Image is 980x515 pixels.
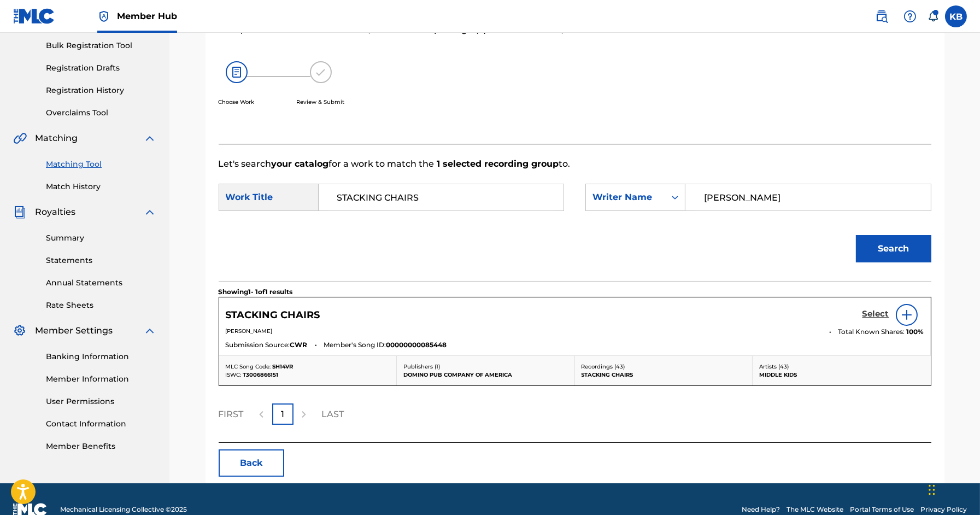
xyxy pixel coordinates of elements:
[219,408,244,421] p: FIRST
[219,287,293,297] p: Showing 1 - 1 of 1 results
[899,5,921,27] div: Help
[281,408,284,421] p: 1
[46,277,156,289] a: Annual Statements
[907,327,924,337] span: 100 %
[386,340,447,350] span: 00000000085448
[310,61,332,83] img: 173f8e8b57e69610e344.svg
[219,449,284,477] button: Back
[35,206,75,219] span: Royalties
[46,159,156,170] a: Matching Tool
[928,11,938,22] div: Notifications
[219,171,931,281] form: Search Form
[46,62,156,74] a: Registration Drafts
[945,5,967,27] div: User Menu
[46,300,156,311] a: Rate Sheets
[243,371,279,378] span: T3006866151
[273,363,294,370] span: SH14VR
[117,10,177,22] span: Member Hub
[226,371,242,378] span: ISWC:
[46,418,156,430] a: Contact Information
[35,324,113,337] span: Member Settings
[297,98,345,106] p: Review & Submit
[226,61,248,83] img: 26af456c4569493f7445.svg
[219,98,255,106] p: Choose Work
[592,191,659,204] div: Writer Name
[900,308,913,321] img: info
[143,132,156,145] img: expand
[759,362,924,371] p: Artists ( 43 )
[226,363,271,370] span: MLC Song Code:
[46,441,156,452] a: Member Benefits
[324,340,386,350] span: Member's Song ID:
[272,159,329,169] strong: your catalog
[226,340,290,350] span: Submission Source:
[759,371,924,379] p: MIDDLE KIDS
[143,206,156,219] img: expand
[35,132,78,145] span: Matching
[862,309,889,319] h5: Select
[13,132,27,145] img: Matching
[290,340,308,350] span: CWR
[46,373,156,385] a: Member Information
[875,10,888,23] img: search
[856,235,931,262] button: Search
[850,505,914,514] a: Portal Terms of Use
[925,463,980,515] iframe: Chat Widget
[46,85,156,96] a: Registration History
[582,362,746,371] p: Recordings ( 43 )
[838,327,907,337] span: Total Known Shares:
[13,324,26,337] img: Member Settings
[920,505,967,514] a: Privacy Policy
[582,371,746,379] p: STACKING CHAIRS
[435,159,559,169] strong: 1 selected recording group
[46,40,156,51] a: Bulk Registration Tool
[46,181,156,192] a: Match History
[903,10,917,23] img: help
[13,206,26,219] img: Royalties
[60,505,187,514] span: Mechanical Licensing Collective © 2025
[97,10,110,23] img: Top Rightsholder
[46,396,156,407] a: User Permissions
[226,309,320,321] h5: STACKING CHAIRS
[742,505,780,514] a: Need Help?
[226,327,273,335] span: [PERSON_NAME]
[929,473,935,506] div: Drag
[219,157,931,171] p: Let's search for a work to match the to.
[46,107,156,119] a: Overclaims Tool
[13,8,55,24] img: MLC Logo
[787,505,843,514] a: The MLC Website
[871,5,893,27] a: Public Search
[46,232,156,244] a: Summary
[46,255,156,266] a: Statements
[403,371,568,379] p: DOMINO PUB COMPANY OF AMERICA
[403,362,568,371] p: Publishers ( 1 )
[143,324,156,337] img: expand
[322,408,344,421] p: LAST
[46,351,156,362] a: Banking Information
